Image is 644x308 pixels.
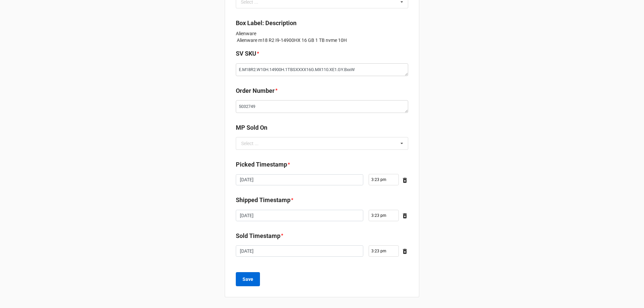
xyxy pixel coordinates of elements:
label: MP Sold On [236,123,267,132]
button: Save [236,272,260,286]
label: Picked Timestamp [236,160,287,169]
div: Select ... [241,141,259,146]
textarea: E.M18R2.W10H.14900H.1TBSXXXX16G.MX110.XE1.GY.BxxW [236,63,408,76]
input: Time [369,245,399,257]
b: Box Label: Description [236,19,297,26]
input: Time [369,210,399,221]
input: Date [236,210,363,221]
input: Date [236,174,363,186]
b: Save [243,276,253,283]
input: Date [236,245,363,257]
label: Sold Timestamp [236,231,280,241]
label: Order Number [236,86,275,96]
p: Alienware Alienware m18 R2 I9-14900HX 16 GB 1 TB nvme 10H [236,30,408,44]
label: Shipped Timestamp [236,195,290,205]
input: Time [369,174,399,185]
label: SV SKU [236,49,256,58]
textarea: 5032749 [236,100,408,113]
